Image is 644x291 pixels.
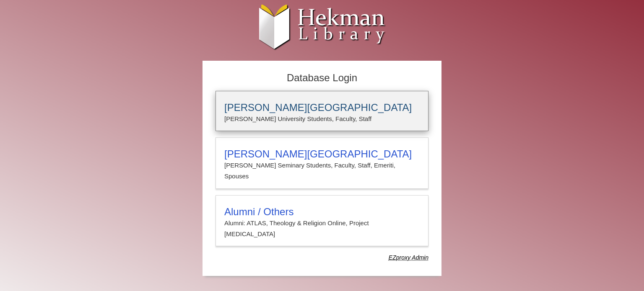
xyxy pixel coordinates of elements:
[216,91,428,131] a: [PERSON_NAME][GEOGRAPHIC_DATA][PERSON_NAME] University Students, Faculty, Staff
[224,160,420,182] p: [PERSON_NAME] Seminary Students, Faculty, Staff, Emeriti, Spouses
[224,113,420,124] p: [PERSON_NAME] University Students, Faculty, Staff
[224,206,420,240] summary: Alumni / OthersAlumni: ATLAS, Theology & Religion Online, Project [MEDICAL_DATA]
[224,206,420,218] h3: Alumni / Others
[224,218,420,240] p: Alumni: ATLAS, Theology & Religion Online, Project [MEDICAL_DATA]
[224,102,420,113] h3: [PERSON_NAME][GEOGRAPHIC_DATA]
[211,70,433,87] h2: Database Login
[389,254,428,261] dfn: Use Alumni login
[224,148,420,160] h3: [PERSON_NAME][GEOGRAPHIC_DATA]
[216,137,428,189] a: [PERSON_NAME][GEOGRAPHIC_DATA][PERSON_NAME] Seminary Students, Faculty, Staff, Emeriti, Spouses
